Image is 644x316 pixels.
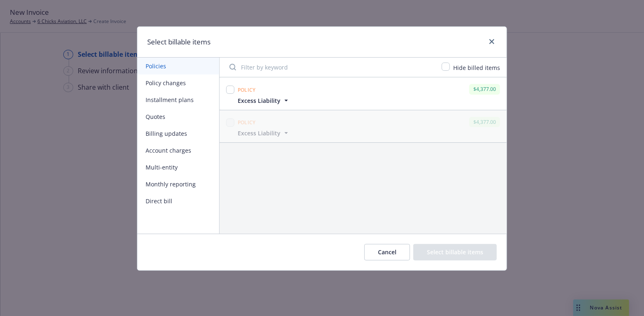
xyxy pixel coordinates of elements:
button: Cancel [364,244,410,260]
button: Monthly reporting [137,176,219,193]
h1: Select billable items [147,37,211,47]
span: Excess Liability [238,96,280,105]
button: Policies [137,58,219,74]
div: $4,377.00 [469,117,500,127]
span: Hide billed items [453,64,500,72]
span: Policy$4,377.00Excess Liability [220,110,507,142]
a: close [487,37,497,46]
button: Excess Liability [238,96,290,105]
button: Billing updates [137,125,219,142]
span: Policy [238,86,256,93]
button: Direct bill [137,193,219,209]
button: Account charges [137,142,219,159]
button: Policy changes [137,74,219,91]
div: $4,377.00 [469,84,500,94]
button: Quotes [137,108,219,125]
button: Installment plans [137,91,219,108]
button: Multi-entity [137,159,219,176]
input: Filter by keyword [225,59,437,75]
button: Excess Liability [238,129,290,137]
span: Excess Liability [238,129,280,137]
span: Policy [238,119,256,126]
